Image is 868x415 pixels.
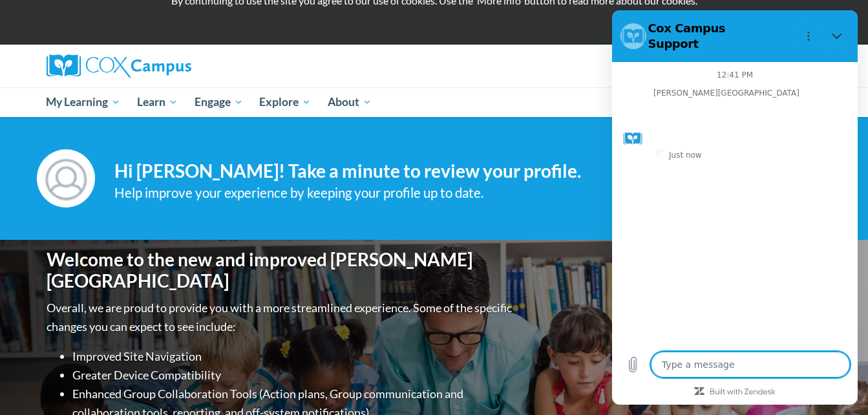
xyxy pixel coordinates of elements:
span: Engage [195,94,243,110]
span: Learn [137,94,178,110]
p: Overall, we are proud to provide you with a more streamlined experience. Some of the specific cha... [47,299,515,336]
div: Main menu [27,87,842,117]
div: Help improve your experience by keeping your profile up to date. [114,182,732,204]
li: Improved Site Navigation [72,347,515,366]
span: About [328,94,372,110]
img: Profile Image [37,149,95,207]
li: Greater Device Compatibility [72,366,515,385]
a: Explore [251,87,319,117]
span: My Learning [46,94,120,110]
h4: Hi [PERSON_NAME]! Take a minute to review your profile. [114,160,732,182]
img: Cox Campus [47,54,191,78]
a: Engage [186,87,251,117]
a: Learn [129,87,186,117]
a: About [319,87,380,117]
a: Cox Campus [47,54,292,78]
span: Explore [259,94,311,110]
a: My Learning [38,87,129,117]
iframe: Messaging window [612,10,858,405]
h1: Welcome to the new and improved [PERSON_NAME][GEOGRAPHIC_DATA] [47,249,515,292]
